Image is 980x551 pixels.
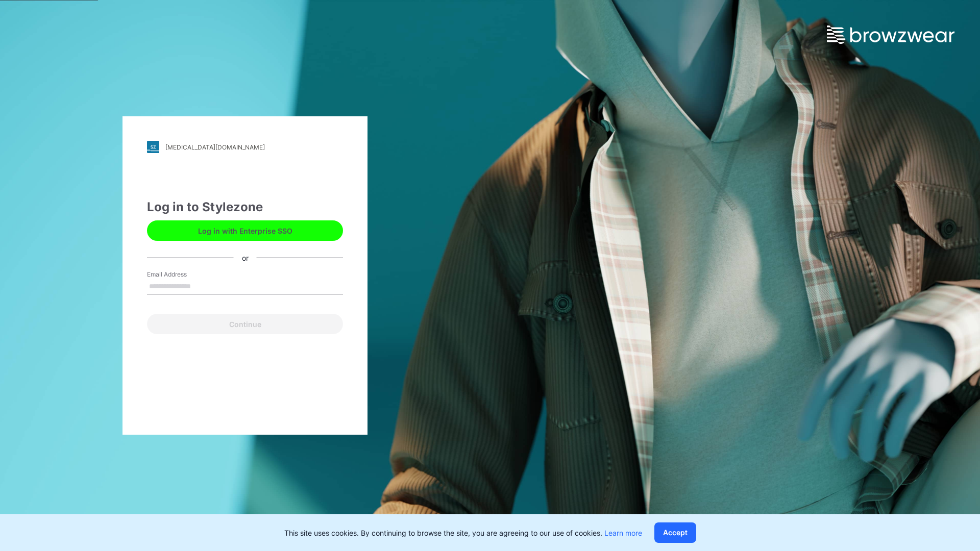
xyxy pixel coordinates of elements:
[234,252,257,263] div: or
[284,528,642,538] p: This site uses cookies. By continuing to browse the site, you are agreeing to our use of cookies.
[147,198,343,216] div: Log in to Stylezone
[604,529,642,537] a: Learn more
[147,141,343,153] a: [MEDICAL_DATA][DOMAIN_NAME]
[827,26,954,44] img: browzwear-logo.e42bd6dac1945053ebaf764b6aa21510.svg
[165,143,265,151] div: [MEDICAL_DATA][DOMAIN_NAME]
[147,141,159,153] img: stylezone-logo.562084cfcfab977791bfbf7441f1a819.svg
[147,270,218,279] label: Email Address
[654,522,696,543] button: Accept
[147,220,343,241] button: Log in with Enterprise SSO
